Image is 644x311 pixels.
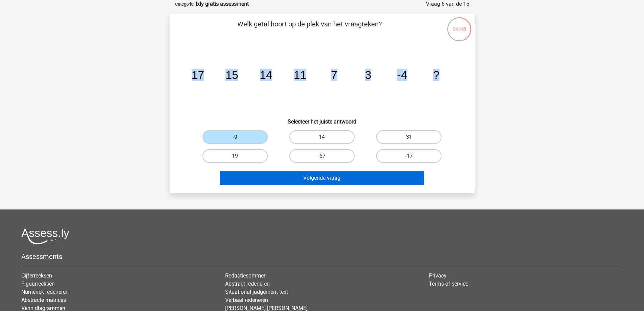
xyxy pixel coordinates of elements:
tspan: 17 [191,69,204,81]
a: Abstract redeneren [225,281,270,287]
a: Abstracte matrices [21,297,66,303]
a: Cijferreeksen [21,272,52,279]
tspan: ? [433,69,439,81]
tspan: -4 [397,69,407,81]
strong: Ixly gratis assessment [196,1,249,7]
h5: Assessments [21,252,623,261]
tspan: 11 [293,69,306,81]
label: 19 [202,149,268,163]
tspan: 14 [260,69,272,81]
a: Privacy [429,272,447,279]
tspan: 15 [225,69,238,81]
button: Volgende vraag [220,171,424,185]
label: 31 [376,130,442,144]
p: Welk getal hoort op de plek van het vraagteken? [181,19,438,39]
label: 14 [289,130,355,144]
a: Situational judgement test [225,289,288,295]
a: Verbaal redeneren [225,297,268,303]
label: -57 [289,149,355,163]
div: 04:48 [447,17,472,34]
a: Numeriek redeneren [21,289,69,295]
label: -9 [202,130,268,144]
tspan: 3 [365,69,371,81]
a: Redactiesommen [225,272,267,279]
label: -17 [376,149,442,163]
a: Figuurreeksen [21,281,55,287]
a: Terms of service [429,281,468,287]
img: Assessly logo [21,228,69,244]
h6: Selecteer het juiste antwoord [181,113,464,125]
small: Categorie: [175,2,194,7]
tspan: 7 [331,69,337,81]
